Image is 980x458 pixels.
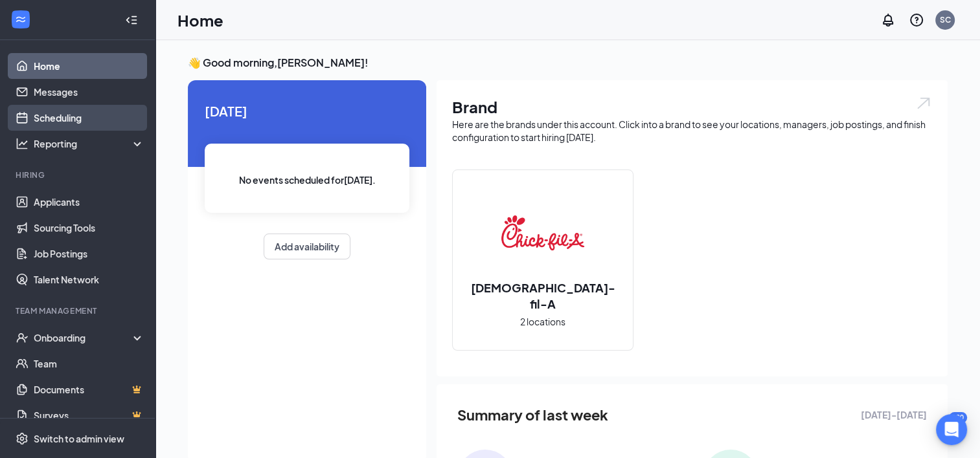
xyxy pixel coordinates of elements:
div: 120 [949,412,967,423]
svg: Analysis [16,137,28,150]
span: 2 locations [520,314,565,329]
div: Reporting [34,137,145,150]
h1: Brand [452,96,932,118]
a: Team [34,351,144,376]
img: open.6027fd2a22e1237b5b06.svg [915,96,932,111]
span: Summary of last week [457,404,608,426]
svg: WorkstreamLogo [14,13,27,26]
a: Talent Network [34,267,144,292]
div: Hiring [16,169,142,180]
div: Open Intercom Messenger [936,414,967,445]
a: Sourcing Tools [34,215,144,241]
a: SurveysCrown [34,402,144,428]
h2: [DEMOGRAPHIC_DATA]-fil-A [453,279,633,312]
a: Home [34,53,144,79]
div: Here are the brands under this account. Click into a brand to see your locations, managers, job p... [452,118,932,144]
a: Applicants [34,189,144,215]
svg: QuestionInfo [909,12,924,28]
a: Scheduling [34,105,144,131]
span: [DATE] - [DATE] [861,408,927,422]
svg: Settings [16,432,28,445]
div: SC [940,14,951,25]
svg: Notifications [880,12,896,28]
a: DocumentsCrown [34,376,144,402]
svg: UserCheck [16,331,28,344]
svg: Collapse [125,14,138,27]
span: No events scheduled for [DATE] . [239,173,376,187]
button: Add availability [264,234,350,259]
div: Switch to admin view [34,432,124,445]
h1: Home [177,9,223,31]
img: Chick-fil-A [501,191,584,274]
div: Team Management [16,305,142,316]
h3: 👋 Good morning, [PERSON_NAME] ! [188,56,948,70]
a: Messages [34,79,144,105]
span: [DATE] [205,101,409,121]
a: Job Postings [34,241,144,267]
div: Onboarding [34,331,133,344]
